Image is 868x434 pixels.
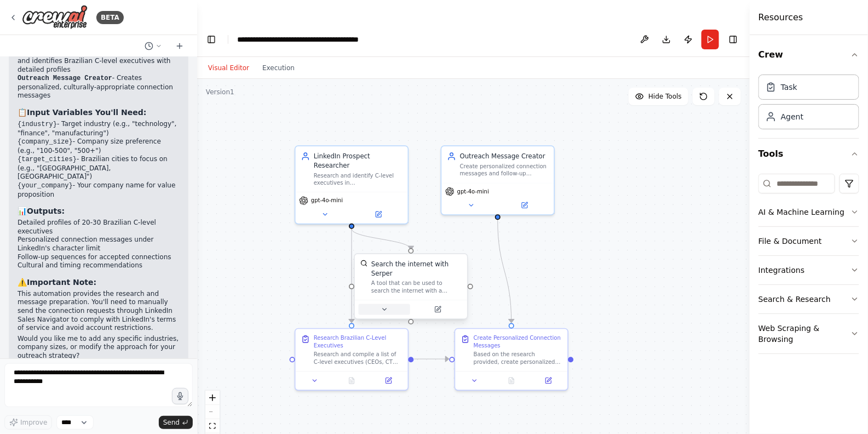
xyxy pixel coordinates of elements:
button: Search & Research [758,285,859,313]
button: Open in side panel [412,304,463,315]
div: Create Personalized Connection MessagesBased on the research provided, create personalized Linked... [455,328,568,391]
code: {target_cities} [18,156,77,163]
div: Outreach Message CreatorCreate personalized connection messages and follow-up sequences for Linke... [441,145,555,215]
g: Edge from 719e6519-1f0b-47f4-bfcc-f497577e6248 to c739b213-adc6-4d39-b55b-c17f9e8390d1 [347,229,416,249]
span: gpt-4o-mini [457,188,489,195]
strong: Input Variables You'll Need: [27,108,146,117]
p: This automation provides the research and message preparation. You'll need to manually send the c... [18,290,180,333]
li: Follow-up sequences for accepted connections [18,253,180,262]
div: Based on the research provided, create personalized LinkedIn connection messages for each Brazili... [474,351,562,366]
code: Outreach Message Creator [18,75,112,82]
button: Hide right sidebar [726,32,741,47]
div: Outreach Message Creator [460,152,549,161]
button: Open in side panel [533,375,564,386]
div: A tool that can be used to search the internet with a search_query. Supports different search typ... [371,280,462,295]
h4: Resources [758,11,803,24]
button: Web Scraping & Browsing [758,314,859,353]
button: Improve [4,415,52,430]
button: Switch to previous chat [140,39,166,53]
li: - Brazilian cities to focus on (e.g., "[GEOGRAPHIC_DATA], [GEOGRAPHIC_DATA]") [18,155,180,181]
span: gpt-4o-mini [311,197,343,204]
img: Logo [22,5,88,30]
div: Create personalized connection messages and follow-up sequences for LinkedIn outreach to Brazilia... [460,163,549,178]
div: Tools [758,169,859,363]
li: - Researches and identifies Brazilian C-level executives with detailed profiles [18,48,180,74]
button: fit view [205,419,220,433]
li: Cultural and timing recommendations [18,261,180,270]
li: - Your company name for value proposition [18,181,180,199]
li: - Company size preference (e.g., "100-500", "500+") [18,138,180,155]
div: Agent [781,111,803,122]
div: Research Brazilian C-Level Executives [314,335,403,350]
button: Visual Editor [202,61,256,75]
code: {your_company} [18,182,73,190]
button: Integrations [758,256,859,284]
div: Research and identify C-level executives in [GEOGRAPHIC_DATA] using web search, gathering their p... [314,172,403,187]
div: Task [781,82,797,93]
button: Crew [758,39,859,70]
span: Improve [20,418,47,427]
button: No output available [492,375,531,386]
li: Detailed profiles of 20-30 Brazilian C-level executives [18,219,180,236]
li: Personalized connection messages under LinkedIn's character limit [18,236,180,253]
button: zoom in [205,391,220,405]
div: LinkedIn Prospect ResearcherResearch and identify C-level executives in [GEOGRAPHIC_DATA] using w... [295,145,409,224]
div: Create Personalized Connection Messages [474,335,562,350]
h3: 📊 [18,205,180,216]
p: Would you like me to add any specific industries, company sizes, or modify the approach for your ... [18,335,180,361]
button: File & Document [758,227,859,255]
div: BETA [96,11,124,24]
button: No output available [332,375,371,386]
code: {industry} [18,121,57,128]
button: Start a new chat [171,39,188,53]
button: Open in side panel [353,209,404,220]
div: Search the internet with Serper [371,260,462,278]
strong: Outputs: [27,207,65,215]
span: Hide Tools [648,92,682,101]
span: Send [163,418,180,427]
div: LinkedIn Prospect Researcher [314,152,403,170]
nav: breadcrumb [237,34,360,45]
button: Execution [256,61,301,75]
g: Edge from dca9cda3-fda5-42f2-b013-fb80f5e8a871 to ec9778df-cb90-4152-bab4-02eab6538aee [493,220,516,323]
h3: 📋 [18,107,180,118]
div: Research Brazilian C-Level ExecutivesResearch and compile a list of C-level executives (CEOs, CTO... [295,328,409,391]
button: Hide Tools [629,88,688,105]
div: SerperDevToolSearch the internet with SerperA tool that can be used to search the internet with a... [354,255,468,321]
g: Edge from 719e6519-1f0b-47f4-bfcc-f497577e6248 to 1e3c4f5f-81f8-42bc-b6ae-9160d540f2ea [347,229,357,323]
button: AI & Machine Learning [758,198,859,226]
li: - Target industry (e.g., "technology", "finance", "manufacturing") [18,120,180,138]
div: Crew [758,70,859,138]
div: Research and compile a list of C-level executives (CEOs, CTOs, CFOs, CMOs) from {industry} compan... [314,351,403,366]
code: {company_size} [18,138,73,146]
button: Send [159,416,193,429]
button: zoom out [205,405,220,419]
div: Version 1 [206,88,234,96]
strong: Important Note: [27,278,96,287]
button: Click to speak your automation idea [172,388,188,404]
button: Open in side panel [499,200,550,211]
button: Hide left sidebar [204,32,219,47]
button: Open in side panel [373,375,404,386]
li: - Creates personalized, culturally-appropriate connection messages [18,74,180,100]
h3: ⚠️ [18,277,180,288]
img: SerperDevTool [360,260,367,267]
button: Tools [758,139,859,169]
g: Edge from 1e3c4f5f-81f8-42bc-b6ae-9160d540f2ea to ec9778df-cb90-4152-bab4-02eab6538aee [414,355,449,364]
